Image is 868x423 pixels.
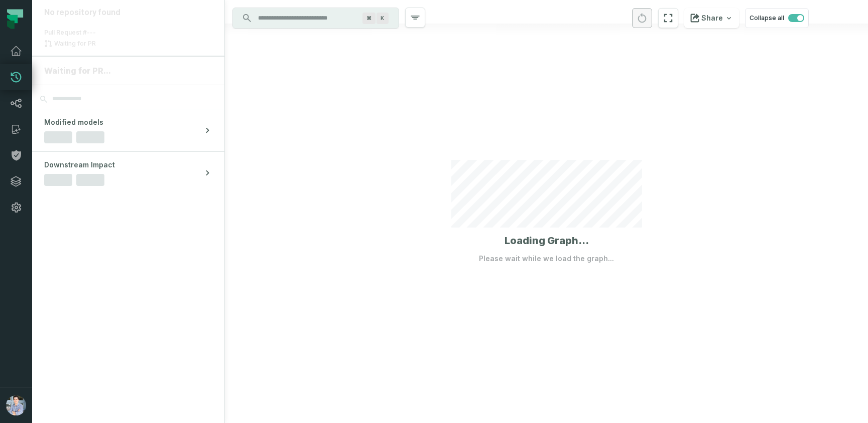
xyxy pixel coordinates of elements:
[44,8,212,18] div: No repository found
[362,13,376,24] span: Press ⌘ + K to focus the search bar
[32,152,224,194] button: Downstream Impact
[52,40,98,48] span: Waiting for PR
[44,65,212,77] div: Waiting for PR...
[44,117,103,127] span: Modified models
[44,160,115,170] span: Downstream Impact
[479,254,614,264] p: Please wait while we load the graph...
[684,8,739,28] button: Share
[745,8,809,28] button: Collapse all
[6,395,26,415] img: avatar of Alon Nafta
[44,29,96,36] span: Pull Request #---
[505,234,589,248] h1: Loading Graph...
[32,109,224,151] button: Modified models
[377,13,389,24] span: Press ⌘ + K to focus the search bar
